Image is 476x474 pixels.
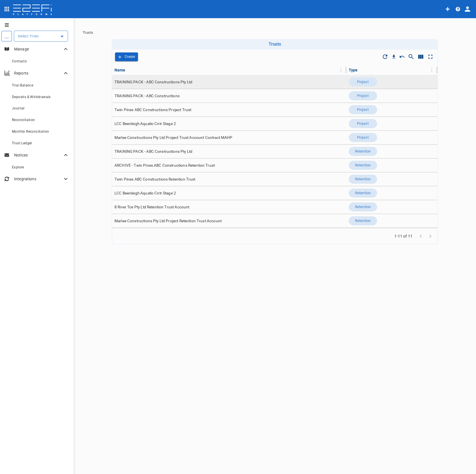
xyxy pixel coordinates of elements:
span: Refresh Data [380,52,390,62]
span: Contacts [12,59,27,63]
span: Retention [352,218,374,224]
button: Show/Hide columns [416,52,426,62]
div: ... [1,31,12,41]
span: Journal [12,106,25,110]
button: Column Actions [336,66,345,75]
span: LCC Beenleigh Aquatic Cntr Stage 2 [114,121,176,126]
span: Trust Ledger [12,141,32,145]
button: Download CSV [390,53,398,61]
span: Project [354,121,372,126]
span: Project [354,135,372,140]
span: Marlee Constructions Pty Ltd Project Trust Account Contract MAHP [114,135,233,140]
span: Marlee Constructions Pty Ltd Project Retention Trust Account [114,218,222,224]
span: Twin Pines ABC Constructions Project Trust [114,107,191,113]
button: Reset Sorting [398,52,406,61]
span: Retention [352,204,374,210]
a: Trusts [83,31,93,35]
div: Type [349,67,358,73]
h6: Trusts [114,41,436,47]
p: Reports [14,70,62,76]
span: Retention [352,177,374,182]
span: Go to next page [426,233,435,239]
span: 8 River Tce Pty Ltd Retention Trust Account [114,204,189,210]
p: Integrations [14,176,62,182]
span: Project [354,107,372,113]
span: Reconciliation [12,118,35,122]
span: Retention [352,163,374,168]
p: Notices [14,152,62,158]
nav: breadcrumb [83,31,467,35]
span: Project [354,93,372,99]
span: Explore [12,165,24,169]
button: Open [58,32,66,40]
button: Show/Hide search [406,52,416,62]
span: Retention [352,149,374,154]
span: TRAINING PACK - ABC Constructions Pty Ltd [114,149,192,154]
span: ARCHIVE - Twin Pines ABC Constructions Retention Trust [114,163,215,168]
span: Go to previous page [416,233,426,239]
span: Trial Balance [12,83,33,87]
span: TRAINING PACK - ABC Constructions [114,93,180,99]
span: Retention [352,191,374,196]
span: Monthly Reconciliation [12,130,49,134]
button: Column Actions [427,66,436,75]
div: Name [114,67,126,73]
span: Deposits & Withdrawals [12,95,51,99]
span: LCC Beenleigh Aquatic Cntr Stage 2 [114,191,176,196]
p: Create [125,54,135,60]
button: Create [115,52,138,61]
span: 1-11 of 11 [394,233,413,239]
p: Manage [14,46,62,52]
button: Toggle full screen [426,52,435,62]
span: Twin Pines ABC Constructions Retention Trust [114,177,195,182]
span: TRAINING PACK - ABC Constructions Pty Ltd [114,79,192,85]
span: Add Trust [115,52,138,61]
input: Select Trust [16,33,57,39]
span: Project [354,79,372,85]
